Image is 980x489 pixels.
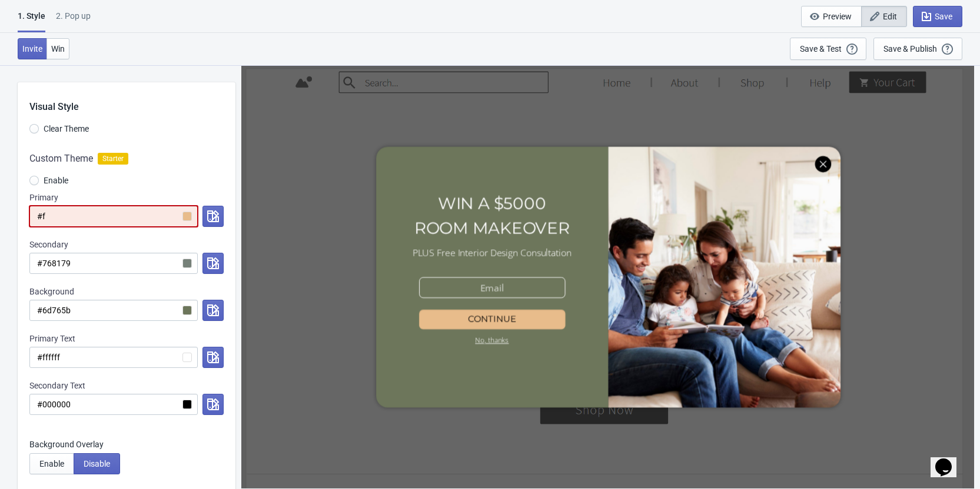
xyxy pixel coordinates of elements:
div: 2. Pop up [56,10,91,31]
span: Starter [98,153,128,165]
span: Clear Theme [44,123,89,135]
button: Disable [74,453,120,474]
span: Preview [823,12,852,21]
span: Win [51,44,65,53]
div: Primary [29,192,224,203]
button: Save & Publish [873,38,962,60]
button: Save & Test [790,38,866,60]
button: Edit [861,6,907,27]
div: Visual Style [29,82,235,114]
span: Save [935,12,952,21]
button: Invite [18,38,47,59]
div: Save & Test [800,44,842,53]
span: Edit [883,12,897,21]
button: Enable [29,453,74,474]
button: Win [46,38,69,59]
div: Save & Publish [883,44,937,53]
div: Secondary [29,239,224,250]
label: Background Overlay [29,438,224,450]
span: Enable [39,459,64,468]
iframe: chat widget [931,442,968,477]
button: Preview [801,6,862,27]
div: 1 . Style [18,10,45,32]
span: Disable [84,459,110,468]
span: Invite [22,44,42,53]
span: Enable [44,175,68,186]
span: Custom Theme [29,152,93,166]
div: Primary Text [29,333,224,344]
div: Background [29,286,224,297]
button: Save [913,6,962,27]
div: Secondary Text [29,380,224,391]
